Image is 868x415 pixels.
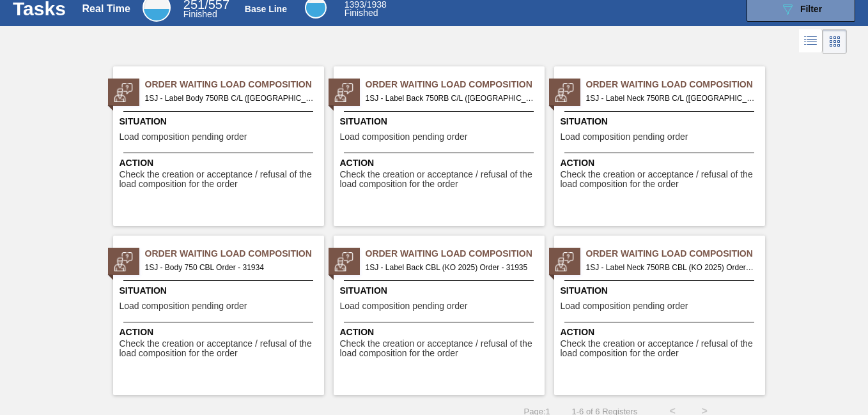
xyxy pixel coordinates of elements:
[114,252,133,271] img: status
[340,301,468,311] span: Load composition pending order
[334,83,353,102] img: status
[345,8,378,18] span: Finished
[13,1,66,16] h1: Tasks
[245,4,287,14] div: Base Line
[561,170,762,190] span: Check the creation or acceptance / refusal of the load composition for the order
[120,156,321,170] span: Action
[800,4,822,14] span: Filter
[120,326,321,339] span: Action
[555,83,574,102] img: status
[145,78,324,91] span: Order Waiting Load Composition
[145,91,314,105] span: 1SJ - Label Body 750RB C/L (Hogwarts) Order - 31931
[145,260,314,275] span: 1SJ - Body 750 CBL Order - 31934
[561,156,762,170] span: Action
[586,247,765,260] span: Order Waiting Load Composition
[799,29,823,54] div: List Vision
[561,326,762,339] span: Action
[345,1,387,17] div: Base Line
[366,260,534,275] span: 1SJ - Label Back CBL (KO 2025) Order - 31935
[183,9,217,19] span: Finished
[340,170,541,190] span: Check the creation or acceptance / refusal of the load composition for the order
[561,115,762,128] span: Situation
[555,252,574,271] img: status
[561,284,762,298] span: Situation
[561,301,688,311] span: Load composition pending order
[120,339,321,359] span: Check the creation or acceptance / refusal of the load composition for the order
[120,170,321,190] span: Check the creation or acceptance / refusal of the load composition for the order
[586,78,765,91] span: Order Waiting Load Composition
[340,339,541,359] span: Check the creation or acceptance / refusal of the load composition for the order
[340,115,541,128] span: Situation
[340,284,541,298] span: Situation
[366,78,545,91] span: Order Waiting Load Composition
[120,301,247,311] span: Load composition pending order
[340,326,541,339] span: Action
[120,115,321,128] span: Situation
[340,156,541,170] span: Action
[120,284,321,298] span: Situation
[586,91,755,105] span: 1SJ - Label Neck 750RB C/L (Hogwarts) Order - 31933
[561,339,762,359] span: Check the creation or acceptance / refusal of the load composition for the order
[340,132,468,142] span: Load composition pending order
[823,29,847,54] div: Card Vision
[586,260,755,275] span: 1SJ - Label Neck 750RB CBL (KO 2025) Order - 31937
[366,91,534,105] span: 1SJ - Label Back 750RB C/L (Hogwarts) Order - 31932
[120,132,247,142] span: Load composition pending order
[561,132,688,142] span: Load composition pending order
[145,247,324,260] span: Order Waiting Load Composition
[366,247,545,260] span: Order Waiting Load Composition
[114,83,133,102] img: status
[82,3,130,15] div: Real Time
[334,252,353,271] img: status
